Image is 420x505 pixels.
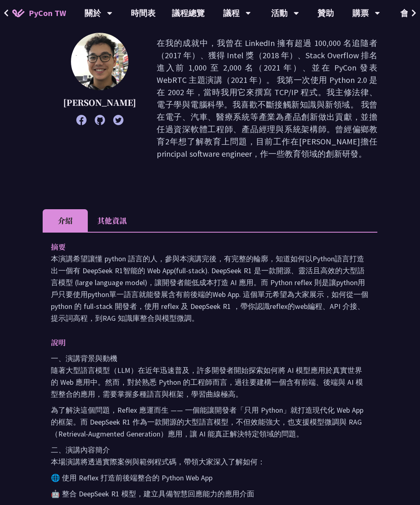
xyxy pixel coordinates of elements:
a: PyCon TW [4,3,74,23]
p: 二、演講內容簡介 本場演講將透過實際案例與範例程式碼，帶領大家深入了解如何： [51,444,369,468]
img: Home icon of PyCon TW 2025 [12,9,25,17]
span: PyCon TW [29,7,66,19]
p: 一、演講背景與動機 隨著大型語言模型（LLM）在近年迅速普及，許多開發者開始探索如何將 AI 模型應用於真實世界的 Web 應用中。然而，對於熟悉 Python 的工程師而言，過往要建構一個含有... [51,352,369,400]
p: 🌐 使用 Reflex 打造前後端整合的 Python Web App [51,472,369,484]
li: 介紹 [43,209,88,232]
p: [PERSON_NAME] [63,96,136,109]
img: Milo Chen [71,33,128,90]
li: 其他資訊 [88,209,136,232]
p: 本演講希望讓懂 python 語言的人，參與本演講完後，有完整的輪廓，知道如何以Python語言打造出一個有 DeepSeek R1智能的 Web App(full-stack). DeepSe... [51,253,369,324]
p: 為了解決這個問題，Reflex 應運而生 —— 一個能讓開發者「只用 Python」就打造現代化 Web App 的框架。而 DeepSeek R1 作為一款開源的大型語言模型，不但效能強大，也... [51,404,369,440]
p: 摘要 [51,241,353,253]
p: 說明 [51,336,353,348]
p: 在我的成就中，我曾在 LinkedIn 擁有超過 100,000 名追隨者（2017 年）、獲得 Intel 獎（2018 年）、Stack Overflow 排名進入前 1,000 至 2,0... [157,37,377,160]
p: 🤖 整合 DeepSeek R1 模型，建立具備智慧回應能力的應用介面 [51,488,369,500]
